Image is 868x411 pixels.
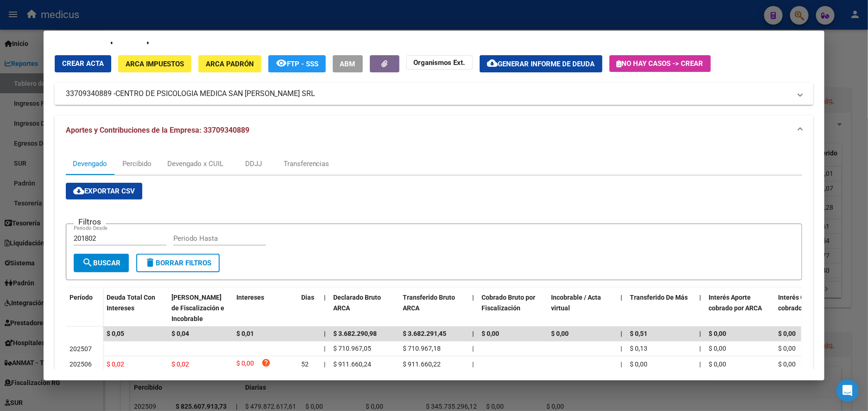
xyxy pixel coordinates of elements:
[168,288,233,328] datatable-header-cell: Deuda Bruta Neto de Fiscalización e Incobrable
[245,159,262,169] div: DDJJ
[548,288,617,328] datatable-header-cell: Incobrable / Acta virtual
[473,294,475,301] span: |
[66,88,792,99] mat-panel-title: 33709340889 -
[621,360,622,368] span: |
[321,288,330,328] datatable-header-cell: |
[473,330,475,337] span: |
[107,330,124,337] span: $ 0,05
[103,288,168,328] datatable-header-cell: Deuda Total Con Intereses
[206,60,254,68] span: ARCA Padrón
[301,360,309,368] span: 52
[107,360,124,368] span: $ 0,02
[779,360,796,368] span: $ 0,00
[334,345,372,352] span: $ 710.967,05
[298,288,321,328] datatable-header-cell: Dias
[73,187,135,195] span: Exportar CSV
[696,288,705,328] datatable-header-cell: |
[55,83,814,105] mat-expansion-panel-header: 33709340889 -CENTRO DE PSICOLOGIA MEDICA SAN [PERSON_NAME] SRL
[621,345,622,352] span: |
[621,330,623,337] span: |
[334,360,372,368] span: $ 911.660,24
[82,257,93,268] mat-icon: search
[334,294,381,312] span: Declarado Bruto ARCA
[70,294,93,301] span: Período
[630,294,688,301] span: Transferido De Más
[171,330,189,337] span: $ 0,04
[261,358,271,367] i: help
[330,288,399,328] datatable-header-cell: Declarado Bruto ARCA
[145,257,156,268] mat-icon: delete
[775,288,844,328] datatable-header-cell: Interés Contribución cobrado por ARCA
[403,330,447,337] span: $ 3.682.291,45
[700,294,702,301] span: |
[709,330,727,337] span: $ 0,00
[236,294,264,301] span: Intereses
[287,60,318,68] span: FTP - SSS
[627,288,696,328] datatable-header-cell: Transferido De Más
[324,294,326,301] span: |
[709,345,727,352] span: $ 0,00
[66,288,103,327] datatable-header-cell: Período
[55,116,814,145] mat-expansion-panel-header: Aportes y Contribuciones de la Empresa: 33709340889
[74,217,106,227] h3: Filtros
[284,159,329,169] div: Transferencias
[301,294,314,301] span: Dias
[630,345,648,352] span: $ 0,13
[700,330,702,337] span: |
[70,360,92,368] span: 202506
[236,330,254,337] span: $ 0,01
[779,330,796,337] span: $ 0,00
[630,360,648,368] span: $ 0,00
[74,254,129,272] button: Buscar
[700,345,701,352] span: |
[403,360,441,368] span: $ 911.660,22
[482,294,536,312] span: Cobrado Bruto por Fiscalización
[709,360,727,368] span: $ 0,00
[551,330,569,337] span: $ 0,00
[480,55,602,72] button: Generar informe de deuda
[414,58,465,67] strong: Organismos Ext.
[617,59,703,68] span: No hay casos -> Crear
[617,288,627,328] datatable-header-cell: |
[324,345,326,352] span: |
[73,159,107,169] div: Devengado
[73,185,84,196] mat-icon: cloud_download
[406,55,473,70] button: Organismos Ext.
[107,294,155,312] span: Deuda Total Con Intereses
[171,294,224,322] span: [PERSON_NAME] de Fiscalización e Incobrable
[482,330,500,337] span: $ 0,00
[473,360,474,368] span: |
[324,330,326,337] span: |
[621,294,623,301] span: |
[473,345,474,352] span: |
[487,58,498,69] mat-icon: cloud_download
[70,345,92,353] span: 202507
[62,59,104,68] span: Crear Acta
[122,159,152,169] div: Percibido
[268,55,326,72] button: FTP - SSS
[403,345,441,352] span: $ 710.967,18
[709,294,762,312] span: Interés Aporte cobrado por ARCA
[836,379,859,402] div: Open Intercom Messenger
[236,358,254,371] span: $ 0,00
[705,288,775,328] datatable-header-cell: Interés Aporte cobrado por ARCA
[779,345,796,352] span: $ 0,00
[167,159,223,169] div: Devengado x CUIL
[630,330,648,337] span: $ 0,51
[700,360,701,368] span: |
[276,58,287,69] mat-icon: remove_red_eye
[403,294,456,312] span: Transferido Bruto ARCA
[55,55,111,72] button: Crear Acta
[498,60,595,68] span: Generar informe de deuda
[126,60,184,68] span: ARCA Impuestos
[333,55,363,72] button: ABM
[66,183,142,199] button: Exportar CSV
[609,55,711,72] button: No hay casos -> Crear
[324,360,326,368] span: |
[136,254,220,272] button: Borrar Filtros
[779,294,839,312] span: Interés Contribución cobrado por ARCA
[145,259,211,267] span: Borrar Filtros
[334,330,377,337] span: $ 3.682.290,98
[198,55,261,72] button: ARCA Padrón
[171,360,189,368] span: $ 0,02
